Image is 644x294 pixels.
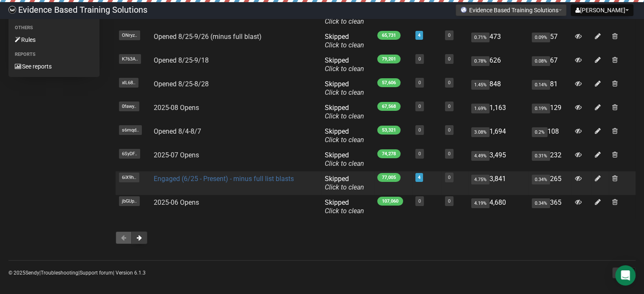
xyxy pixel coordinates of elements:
a: Troubleshooting [41,270,78,276]
td: 473 [468,29,528,53]
a: 2025-08 Opens [154,104,199,112]
span: ONryz.. [119,30,140,40]
img: favicons [460,6,467,13]
span: jbGUp.. [119,196,140,206]
div: Open Intercom Messenger [615,265,636,286]
button: Evidence Based Training Solutions [456,4,567,16]
span: xlL68.. [119,78,138,88]
span: 4.19% [471,198,489,208]
span: 6iX9h.. [119,173,139,182]
td: 67 [528,53,571,77]
td: 108 [528,124,571,148]
a: Sendy [25,270,39,276]
span: 57,606 [377,78,401,87]
td: 57 [528,29,571,53]
a: Click to clean [325,207,364,215]
td: 129 [528,100,571,124]
span: 1.69% [471,104,489,113]
span: 0.31% [532,151,550,161]
span: 4.75% [471,175,489,184]
a: 4 [418,175,420,180]
p: © 2025 | | | Version 6.1.3 [8,268,146,278]
span: 0.34% [532,175,550,184]
li: Others [8,23,100,33]
td: 1,163 [468,100,528,124]
a: Click to clean [325,136,364,144]
td: 848 [468,77,528,100]
span: Skipped [325,127,364,144]
a: Click to clean [325,17,364,25]
a: Click to clean [325,65,364,73]
a: See reports [8,60,100,73]
span: 6SyDF.. [119,149,140,159]
a: Click to clean [325,159,364,168]
a: Rules [8,33,100,47]
a: 0 [418,198,421,204]
a: Opened 8/25-9/18 [154,56,209,64]
span: s6mqd.. [119,125,142,135]
li: Reports [8,49,100,60]
td: 81 [528,77,571,100]
a: 2025-06 Opens [154,198,199,206]
td: 365 [528,195,571,219]
span: Skipped [325,151,364,168]
td: 4,680 [468,195,528,219]
a: 4 [418,33,420,38]
span: 79,201 [377,55,401,63]
a: 0 [448,56,451,62]
span: 0.19% [532,104,550,113]
span: 107,060 [377,197,403,206]
a: 0 [448,127,451,133]
span: 0.71% [471,33,489,42]
span: 67,568 [377,102,401,111]
button: [PERSON_NAME] [571,4,633,16]
span: Skipped [325,104,364,120]
a: Engaged (6/25 - Present) - minus full list blasts [154,175,294,183]
a: Opened 8/25-8/28 [154,80,209,88]
span: 4.49% [471,151,489,161]
td: 3,495 [468,148,528,171]
a: 0 [418,127,421,133]
a: Click to clean [325,112,364,120]
a: Click to clean [325,41,364,49]
span: 1.45% [471,80,489,90]
span: 77,005 [377,173,401,182]
td: 3,841 [468,171,528,195]
a: 0 [448,198,451,204]
span: 0.14% [532,80,550,90]
span: 53,321 [377,126,401,135]
span: 65,731 [377,31,401,40]
a: 2025-07 Opens [154,151,199,159]
span: 0.2% [532,127,547,137]
span: Skipped [325,175,364,191]
a: Click to clean [325,183,364,191]
span: 0fawy.. [119,102,139,111]
span: Skipped [325,33,364,49]
span: Skipped [325,80,364,96]
span: 74,278 [377,149,401,158]
a: Opened 8/4-8/7 [154,127,201,135]
a: 0 [448,104,451,109]
span: 0.09% [532,33,550,42]
a: 0 [418,104,421,109]
a: 0 [418,80,421,85]
a: Support forum [80,270,113,276]
span: 0.78% [471,56,489,66]
span: 0.08% [532,56,550,66]
a: 0 [448,80,451,85]
span: Skipped [325,56,364,73]
span: 0.34% [532,198,550,208]
td: 265 [528,171,571,195]
span: Skipped [325,198,364,215]
td: 626 [468,53,528,77]
a: 0 [448,33,451,38]
span: K763A.. [119,54,141,64]
a: 0 [418,151,421,157]
a: 0 [448,175,451,180]
img: 6a635aadd5b086599a41eda90e0773ac [8,6,16,14]
a: 0 [418,56,421,62]
a: Opened 8/25-9/26 (minus full blast) [154,33,262,41]
td: 1,694 [468,124,528,148]
a: 0 [448,151,451,157]
td: 232 [528,148,571,171]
